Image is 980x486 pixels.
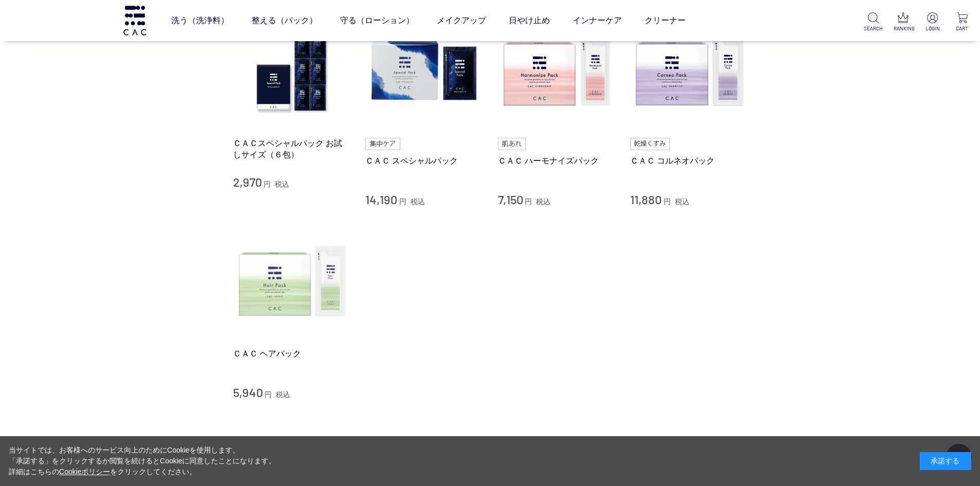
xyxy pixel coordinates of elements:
a: Cookieポリシー [59,467,111,476]
span: 税込 [275,180,289,188]
span: 税込 [675,197,689,206]
span: 2,970 [233,174,262,189]
img: ＣＡＣ スペシャルパック [365,13,483,130]
img: ＣＡＣ ヘアパック [233,223,350,340]
a: 守る（ローション） [340,6,414,35]
a: 洗う（洗浄料） [171,6,229,35]
span: 税込 [276,390,290,399]
div: 当サイトでは、お客様へのサービス向上のためにCookieを使用します。 「承諾する」をクリックするか閲覧を続けるとCookieに同意したことになります。 詳細はこちらの をクリックしてください。 [9,445,276,477]
p: LOGIN [923,25,942,32]
span: 円 [664,197,671,206]
span: 5,940 [233,385,263,400]
a: 日やけ止め [509,6,550,35]
span: 円 [525,197,532,206]
img: 乾燥くすみ [630,138,670,150]
img: ＣＡＣ コルネオパック [630,13,747,130]
div: 承諾する [920,452,971,470]
a: ＣＡＣ スペシャルパック [365,155,483,166]
span: 税込 [411,197,425,206]
a: インナーケア [573,6,622,35]
span: 円 [264,390,272,399]
a: ＣＡＣ ハーモナイズパック [498,155,615,166]
a: 整える（パック） [252,6,317,35]
img: 集中ケア [365,138,400,150]
p: CART [953,25,972,32]
img: 肌あれ [498,138,526,150]
img: ＣＡＣ ハーモナイズパック [498,13,615,130]
span: 11,880 [630,192,662,207]
a: RANKING [894,12,913,32]
a: メイクアップ [437,6,486,35]
span: 7,150 [498,192,523,207]
span: 税込 [536,197,550,206]
img: ＣＡＣスペシャルパック お試しサイズ（６包） [233,13,350,130]
p: SEARCH [864,25,883,32]
a: ＣＡＣ コルネオパック [630,155,747,166]
a: クリーナー [645,6,686,35]
a: LOGIN [923,12,942,32]
a: ＣＡＣ ヘアパック [233,348,350,359]
a: ＣＡＣスペシャルパック お試しサイズ（６包） [233,138,350,160]
a: CART [953,12,972,32]
span: 円 [399,197,406,206]
span: 円 [263,180,271,188]
p: RANKING [894,25,913,32]
img: logo [122,6,148,35]
span: 14,190 [365,192,397,207]
a: SEARCH [864,12,883,32]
